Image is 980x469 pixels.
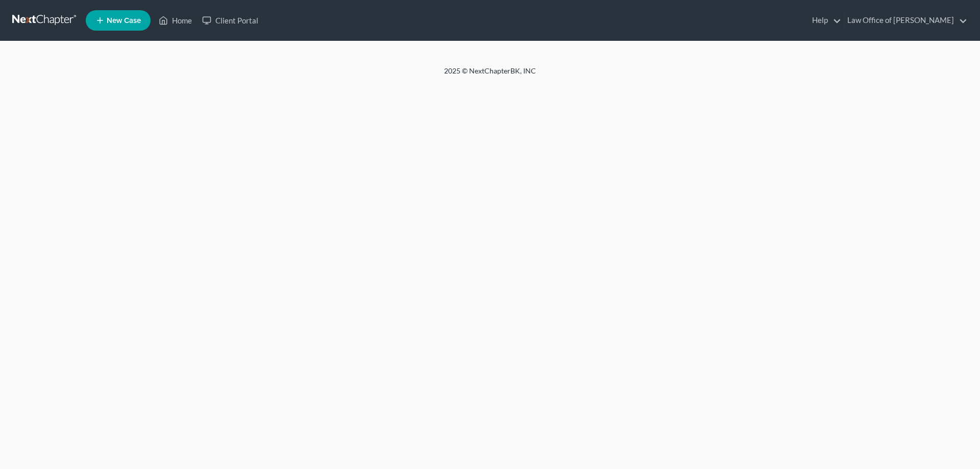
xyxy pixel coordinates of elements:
[154,11,197,30] a: Home
[807,11,841,30] a: Help
[842,11,967,30] a: Law Office of [PERSON_NAME]
[199,66,781,84] div: 2025 © NextChapterBK, INC
[86,10,151,31] new-legal-case-button: New Case
[197,11,263,30] a: Client Portal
